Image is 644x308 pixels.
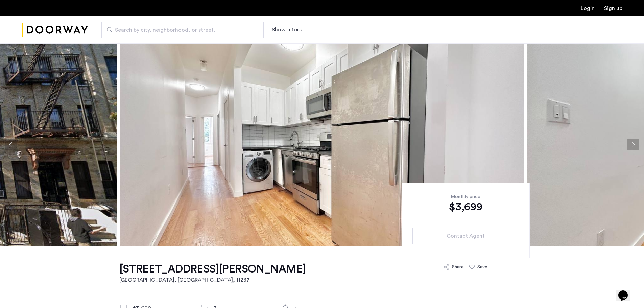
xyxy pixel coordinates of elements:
[616,281,637,301] iframe: chat widget
[452,264,464,270] div: Share
[119,262,306,276] h1: [STREET_ADDRESS][PERSON_NAME]
[604,6,622,11] a: Registration
[22,17,88,43] a: Cazamio Logo
[272,26,302,34] button: Show or hide filters
[412,193,519,200] div: Monthly price
[22,17,88,43] img: logo
[412,228,519,244] button: button
[412,200,519,214] div: $3,699
[477,264,487,270] div: Save
[120,43,524,246] img: apartment
[627,139,639,150] button: Next apartment
[447,232,485,240] span: Contact Agent
[101,22,264,38] input: Apartment Search
[119,276,306,284] h2: [GEOGRAPHIC_DATA], [GEOGRAPHIC_DATA] , 11237
[115,26,245,34] span: Search by city, neighborhood, or street.
[119,262,306,284] a: [STREET_ADDRESS][PERSON_NAME][GEOGRAPHIC_DATA], [GEOGRAPHIC_DATA], 11237
[5,139,17,150] button: Previous apartment
[581,6,595,11] a: Login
